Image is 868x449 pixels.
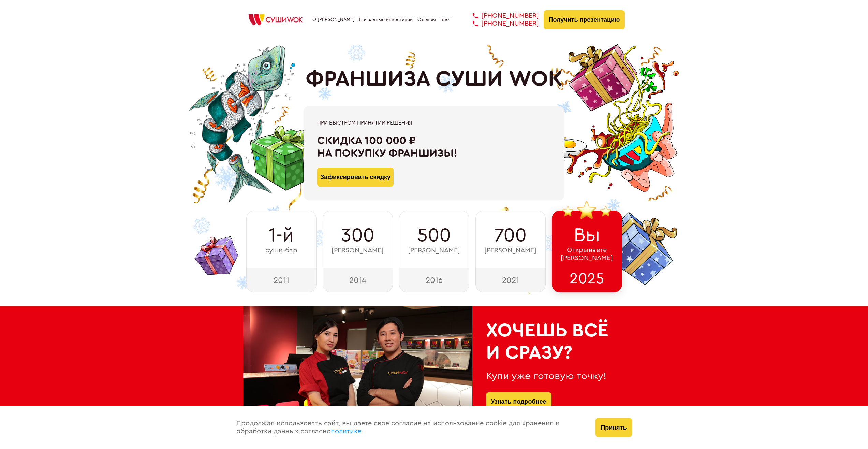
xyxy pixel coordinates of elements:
div: 2021 [475,268,546,292]
button: Зафиксировать скидку [317,168,394,187]
button: Узнать подробнее [486,392,551,411]
span: Вы [574,224,600,246]
button: Получить презентацию [544,10,625,29]
span: суши-бар [265,247,297,255]
a: Блог [440,17,451,23]
span: 1-й [269,224,294,246]
div: Купи уже готовую точку! [486,371,612,382]
a: Узнать подробнее [491,392,546,411]
div: 2011 [246,268,317,292]
span: 500 [417,224,451,246]
span: 700 [495,224,527,246]
button: Принять [595,418,632,437]
a: [PHONE_NUMBER] [462,12,539,20]
span: 300 [341,224,374,246]
a: Начальные инвестиции [359,17,413,23]
div: 2016 [399,268,469,292]
div: Продолжая использовать сайт, вы даете свое согласие на использование cookie для хранения и обрабо... [230,406,589,449]
a: Отзывы [417,17,436,23]
a: [PHONE_NUMBER] [462,20,539,28]
h1: ФРАНШИЗА СУШИ WOK [306,67,563,92]
span: [PERSON_NAME] [408,247,460,255]
div: При быстром принятии решения [317,120,551,126]
a: О [PERSON_NAME] [312,17,355,23]
div: 2025 [552,268,622,292]
a: политике [331,428,361,435]
span: [PERSON_NAME] [484,247,536,255]
div: Скидка 100 000 ₽ на покупку франшизы! [317,134,551,160]
img: СУШИWOK [243,12,308,27]
span: Открываете [PERSON_NAME] [561,246,613,262]
div: 2014 [323,268,393,292]
h2: Хочешь всё и сразу? [486,320,612,364]
span: [PERSON_NAME] [332,247,384,255]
